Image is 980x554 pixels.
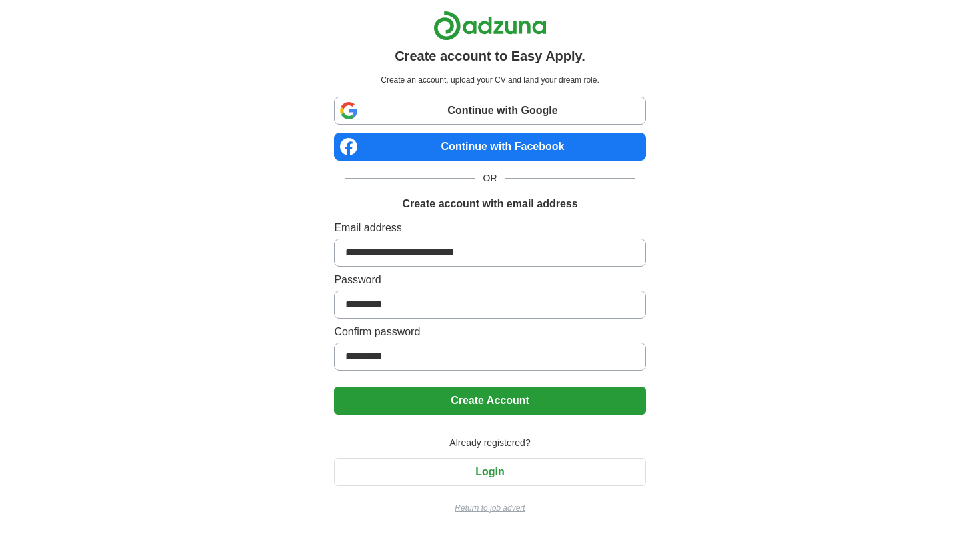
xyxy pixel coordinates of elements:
[334,466,645,477] a: Login
[475,171,505,185] span: OR
[334,458,645,486] button: Login
[334,324,645,340] label: Confirm password
[334,387,645,415] button: Create Account
[402,196,577,212] h1: Create account with email address
[337,74,643,86] p: Create an account, upload your CV and land your dream role.
[334,133,645,161] a: Continue with Facebook
[441,436,538,450] span: Already registered?
[395,46,585,66] h1: Create account to Easy Apply.
[334,272,645,288] label: Password
[334,220,645,236] label: Email address
[334,97,645,125] a: Continue with Google
[334,502,645,514] a: Return to job advert
[433,11,547,41] img: Adzuna logo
